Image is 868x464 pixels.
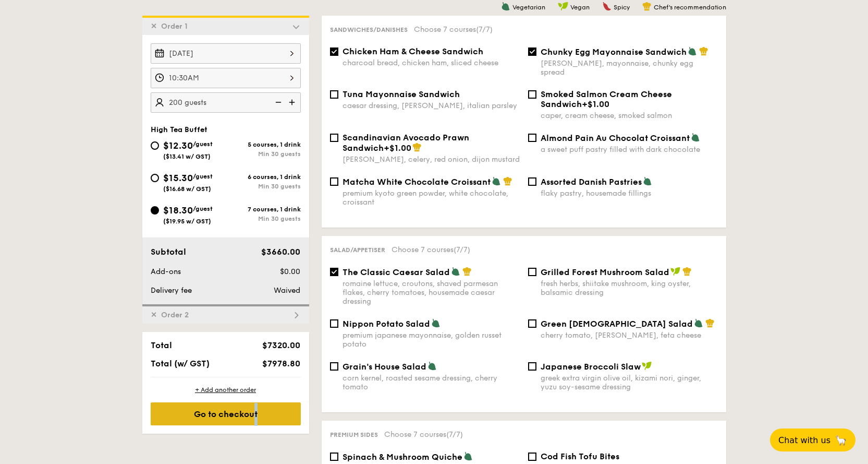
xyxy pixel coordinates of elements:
input: Grilled Forest Mushroom Saladfresh herbs, shiitake mushroom, king oyster, balsamic dressing [528,268,536,276]
div: Min 30 guests [226,183,301,190]
input: Event time [151,68,301,88]
input: Chicken Ham & Cheese Sandwichcharcoal bread, chicken ham, sliced cheese [330,47,338,56]
span: Vegan [570,4,590,11]
div: charcoal bread, chicken ham, sliced cheese [343,58,520,67]
img: icon-vegan.f8ff3823.svg [558,2,568,11]
span: Chat with us [778,435,830,445]
input: $18.30/guest($19.95 w/ GST)7 courses, 1 drinkMin 30 guests [151,206,159,215]
div: caesar dressing, [PERSON_NAME], italian parsley [343,101,520,110]
span: Waived [274,286,300,295]
span: $12.30 [163,140,193,151]
div: a sweet puff pastry filled with dark chocolate [541,145,718,154]
input: $12.30/guest($13.41 w/ GST)5 courses, 1 drinkMin 30 guests [151,141,159,150]
img: icon-vegetarian.fe4039eb.svg [691,133,700,142]
img: icon-chef-hat.a58ddaea.svg [699,46,708,56]
span: Green [DEMOGRAPHIC_DATA] Salad [541,319,693,329]
span: 🦙 [835,434,847,446]
span: Total (w/ GST) [151,359,210,368]
div: Go to checkout [151,402,301,425]
img: icon-dropdown.fa26e9f9.svg [291,311,301,320]
div: cherry tomato, [PERSON_NAME], feta cheese [541,331,718,340]
div: Min 30 guests [226,215,301,222]
input: Scandinavian Avocado Prawn Sandwich+$1.00[PERSON_NAME], celery, red onion, dijon mustard [330,134,338,142]
div: + Add another order [151,386,301,394]
span: Choose 7 courses [414,25,493,34]
span: Vegetarian [512,4,545,11]
span: Order 1 [157,22,192,31]
span: Total [151,340,172,350]
img: icon-vegetarian.fe4039eb.svg [427,361,437,371]
img: icon-vegetarian.fe4039eb.svg [492,176,501,186]
img: icon-vegan.f8ff3823.svg [642,361,652,371]
span: $3660.00 [261,247,300,257]
span: Premium sides [330,431,378,438]
input: Green [DEMOGRAPHIC_DATA] Saladcherry tomato, [PERSON_NAME], feta cheese [528,319,536,328]
input: Matcha White Chocolate Croissantpremium kyoto green powder, white chocolate, croissant [330,177,338,186]
span: $15.30 [163,172,193,184]
input: Japanese Broccoli Slawgreek extra virgin olive oil, kizami nori, ginger, yuzu soy-sesame dressing [528,362,536,371]
div: [PERSON_NAME], celery, red onion, dijon mustard [343,155,520,164]
span: Scandinavian Avocado Prawn Sandwich [343,133,469,153]
div: premium kyoto green powder, white chocolate, croissant [343,189,520,207]
img: icon-vegetarian.fe4039eb.svg [431,318,441,328]
span: Choose 7 courses [392,245,470,254]
div: Min 30 guests [226,150,301,158]
img: icon-vegan.f8ff3823.svg [670,267,681,276]
div: 7 courses, 1 drink [226,206,301,213]
img: icon-dropdown.fa26e9f9.svg [291,22,301,31]
input: Spinach & Mushroom Quichebite-sized base, button mushroom, cheddar [330,453,338,461]
div: premium japanese mayonnaise, golden russet potato [343,331,520,349]
span: Salad/Appetiser [330,246,385,254]
div: [PERSON_NAME], mayonnaise, chunky egg spread [541,59,718,77]
span: ✕ [151,311,157,319]
img: icon-chef-hat.a58ddaea.svg [682,267,692,276]
span: Smoked Salmon Cream Cheese Sandwich [541,89,672,109]
input: Cod Fish Tofu Bitesfish meat tofu cubes, tri-colour capsicum, thai chilli sauce [528,453,536,461]
span: /guest [193,140,213,148]
span: Add-ons [151,267,181,276]
span: Subtotal [151,247,186,257]
img: icon-vegetarian.fe4039eb.svg [501,2,510,11]
span: /guest [193,205,213,212]
span: $7320.00 [262,340,300,350]
div: flaky pastry, housemade fillings [541,189,718,198]
img: icon-chef-hat.a58ddaea.svg [412,142,422,152]
span: Chunky Egg Mayonnaise Sandwich [541,47,687,57]
span: (7/7) [446,430,463,439]
span: (7/7) [476,25,493,34]
span: Japanese Broccoli Slaw [541,362,641,372]
span: ✕ [151,22,157,31]
input: Assorted Danish Pastriesflaky pastry, housemade fillings [528,177,536,186]
span: Almond Pain Au Chocolat Croissant [541,133,690,143]
span: Chicken Ham & Cheese Sandwich [343,46,483,56]
span: Assorted Danish Pastries [541,177,642,187]
input: The Classic Caesar Saladromaine lettuce, croutons, shaved parmesan flakes, cherry tomatoes, house... [330,268,338,276]
span: (7/7) [454,245,470,254]
input: Number of guests [151,92,301,113]
span: Nippon Potato Salad [343,319,430,329]
span: $0.00 [280,267,300,276]
span: Delivery fee [151,286,192,295]
span: Matcha White Chocolate Croissant [343,177,491,187]
span: Chef's recommendation [654,4,726,11]
div: romaine lettuce, croutons, shaved parmesan flakes, cherry tomatoes, housemade caesar dressing [343,279,520,306]
div: corn kernel, roasted sesame dressing, cherry tomato [343,374,520,391]
img: icon-spicy.37a8142b.svg [602,2,612,11]
img: icon-add.58712e84.svg [285,92,301,112]
input: Almond Pain Au Chocolat Croissanta sweet puff pastry filled with dark chocolate [528,134,536,142]
div: fresh herbs, shiitake mushroom, king oyster, balsamic dressing [541,279,718,297]
img: icon-vegetarian.fe4039eb.svg [643,176,652,186]
input: Smoked Salmon Cream Cheese Sandwich+$1.00caper, cream cheese, smoked salmon [528,90,536,99]
img: icon-vegetarian.fe4039eb.svg [694,318,703,328]
input: $15.30/guest($16.68 w/ GST)6 courses, 1 drinkMin 30 guests [151,174,159,182]
span: High Tea Buffet [151,125,207,134]
input: Event date [151,43,301,64]
span: +$1.00 [384,143,411,153]
img: icon-vegetarian.fe4039eb.svg [688,46,697,56]
img: icon-vegetarian.fe4039eb.svg [451,267,460,276]
div: greek extra virgin olive oil, kizami nori, ginger, yuzu soy-sesame dressing [541,374,718,391]
img: icon-chef-hat.a58ddaea.svg [705,318,715,328]
img: icon-reduce.1d2dbef1.svg [270,92,285,112]
img: icon-chef-hat.a58ddaea.svg [642,2,652,11]
span: ($16.68 w/ GST) [163,185,211,193]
